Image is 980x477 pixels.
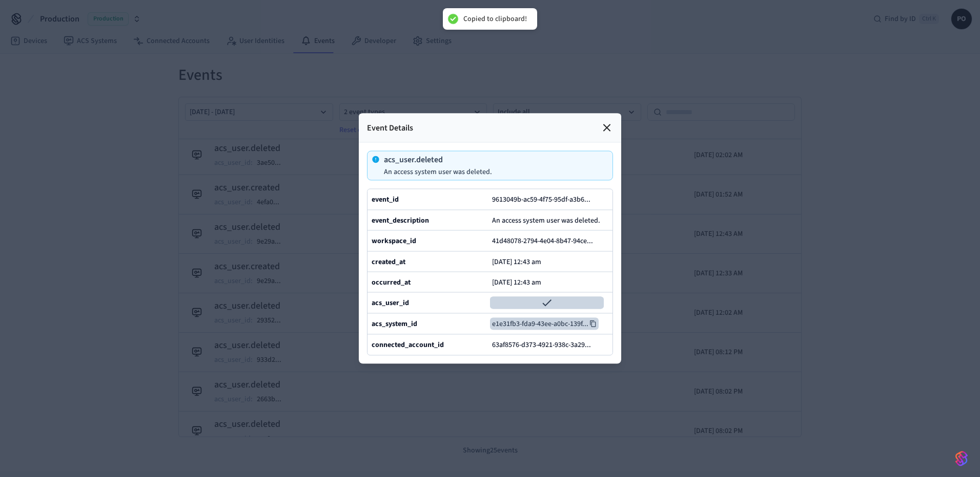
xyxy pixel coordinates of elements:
[372,236,416,246] b: workspace_id
[492,215,600,225] span: An access system user was deleted.
[490,318,599,330] button: e1e31fb3-fda9-43ee-a0bc-139f...
[490,235,603,247] button: 41d48078-2794-4e04-8b47-94ce...
[372,194,399,205] b: event_id
[372,298,409,308] b: acs_user_id
[372,215,429,225] b: event_description
[372,340,444,350] b: connected_account_id
[384,168,492,176] p: An access system user was deleted.
[490,339,601,351] button: 63af8576-d373-4921-938c-3a29...
[490,297,604,309] button: 9e29a4e7-309a-4b02-bcd8-3859...
[372,319,417,329] b: acs_system_id
[490,193,601,206] button: 9613049b-ac59-4f75-95df-a3b6...
[372,277,411,287] b: occurred_at
[384,156,492,164] p: acs_user.deleted
[492,278,541,286] p: [DATE] 12:43 am
[367,122,413,134] p: Event Details
[955,450,968,467] img: SeamLogoGradient.69752ec5.svg
[463,14,527,24] div: Copied to clipboard!
[372,256,405,267] b: created_at
[492,257,541,266] p: [DATE] 12:43 am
